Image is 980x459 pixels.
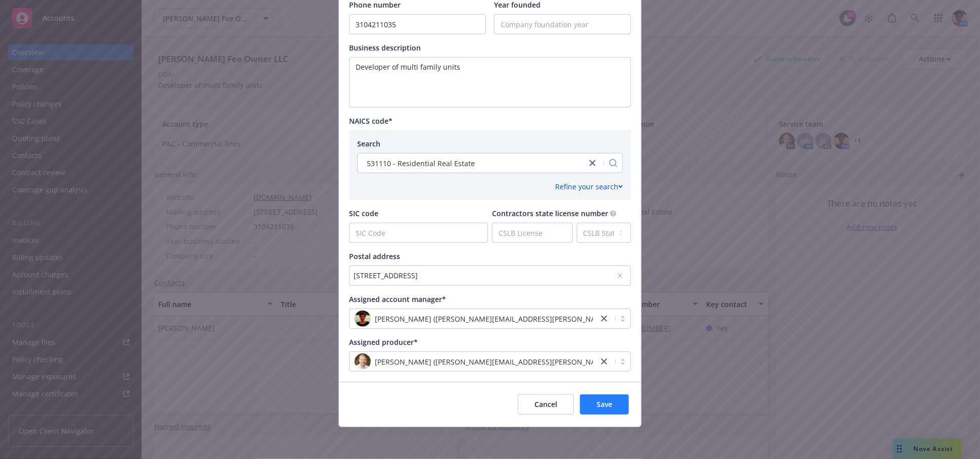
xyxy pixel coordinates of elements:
a: close [586,157,599,169]
button: Cancel [518,394,574,415]
input: SIC Code [350,223,487,242]
span: Save [597,399,612,409]
span: [PERSON_NAME] ([PERSON_NAME][EMAIL_ADDRESS][PERSON_NAME][DOMAIN_NAME]) [375,356,669,367]
a: close [598,313,610,325]
span: NAICS code* [349,116,393,126]
span: SIC code [349,209,378,218]
img: photo [355,311,371,327]
button: Save [580,394,629,415]
span: Assigned producer* [349,337,418,347]
input: Company foundation year [495,15,630,34]
button: [STREET_ADDRESS] [349,266,631,286]
textarea: Enter business description [349,57,631,108]
div: [STREET_ADDRESS] [354,270,616,281]
span: Contractors state license number [492,209,608,218]
img: photo [355,353,371,370]
span: 531110 - Residential Real Estate [363,158,581,169]
span: Postal address [349,251,400,261]
span: Search [357,139,380,148]
input: Enter phone number [350,15,485,34]
input: CSLB License [493,223,572,242]
span: [PERSON_NAME] ([PERSON_NAME][EMAIL_ADDRESS][PERSON_NAME][DOMAIN_NAME]) [375,314,669,324]
span: photo[PERSON_NAME] ([PERSON_NAME][EMAIL_ADDRESS][PERSON_NAME][DOMAIN_NAME]) [355,353,593,370]
div: Refine your search [555,181,623,192]
span: Cancel [534,399,557,409]
span: Business description [349,43,421,53]
span: 531110 - Residential Real Estate [367,158,475,169]
span: photo[PERSON_NAME] ([PERSON_NAME][EMAIL_ADDRESS][PERSON_NAME][DOMAIN_NAME]) [355,311,593,327]
a: close [598,355,610,368]
span: Assigned account manager* [349,294,446,304]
